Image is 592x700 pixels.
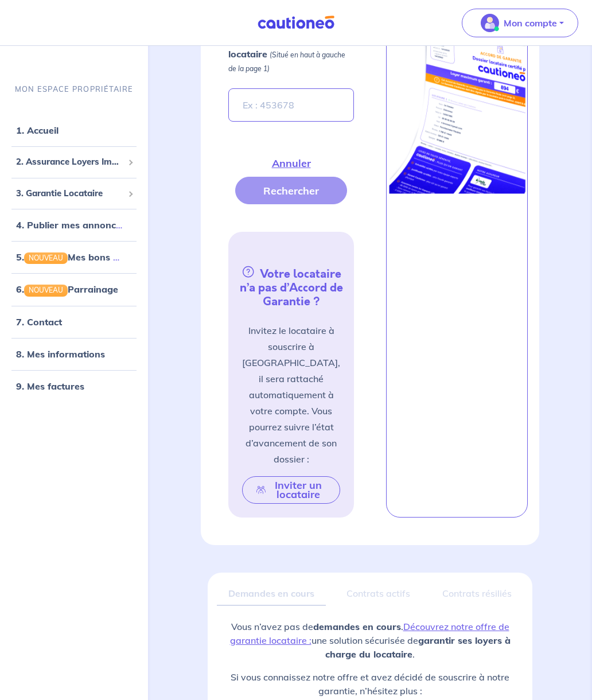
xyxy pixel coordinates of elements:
div: 6.NOUVEAUParrainage [5,278,143,301]
img: illu_account_valid_menu.svg [481,14,499,32]
div: 5.NOUVEAUMes bons plans [5,246,143,269]
a: 8. Mes informations [16,348,105,360]
a: 1. Accueil [16,125,59,136]
h5: Votre locataire n’a pas d’Accord de Garantie ? [233,264,349,309]
div: 2. Assurance Loyers Impayés [5,151,143,173]
p: Mon compte [504,16,557,30]
div: 9. Mes factures [5,375,143,398]
button: illu_account_valid_menu.svgMon compte [462,9,578,37]
img: Cautioneo [253,15,339,30]
p: Vous n’avez pas de . une solution sécurisée de . [217,620,523,661]
a: 4. Publier mes annonces [16,219,126,231]
em: (Situé en haut à gauche de la page 1) [228,50,345,73]
button: Annuler [244,149,339,177]
a: 6.NOUVEAUParrainage [16,283,118,295]
span: 2. Assurance Loyers Impayés [16,155,123,169]
div: 7. Contact [5,310,143,333]
a: 9. Mes factures [16,380,84,392]
div: 4. Publier mes annonces [5,213,143,236]
span: 3. Garantie Locataire [16,187,123,200]
a: 7. Contact [16,316,62,328]
a: 5.NOUVEAUMes bons plans [16,251,137,263]
strong: demandes en cours [313,621,401,632]
p: Invitez le locataire à souscrire à [GEOGRAPHIC_DATA], il sera rattaché automatiquement à votre co... [242,322,340,467]
p: MON ESPACE PROPRIÉTAIRE [15,84,133,95]
strong: garantir ses loyers à charge du locataire [325,635,511,660]
button: Inviter un locataire [242,476,340,504]
div: 8. Mes informations [5,343,143,365]
div: 3. Garantie Locataire [5,182,143,205]
input: Ex : 453678 [228,88,354,122]
div: 1. Accueil [5,119,143,142]
p: Si vous connaissez notre offre et avez décidé de souscrire à notre garantie, n’hésitez plus : [217,670,523,698]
